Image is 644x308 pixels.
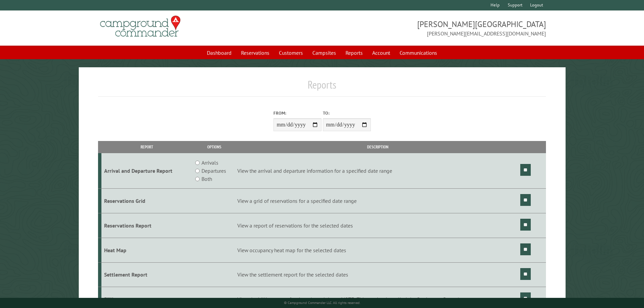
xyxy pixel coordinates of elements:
[308,46,340,59] a: Campsites
[322,19,546,38] span: [PERSON_NAME][GEOGRAPHIC_DATA] [PERSON_NAME][EMAIL_ADDRESS][DOMAIN_NAME]
[284,301,360,305] small: © Campground Commander LLC. All rights reserved.
[236,141,519,153] th: Description
[275,46,307,59] a: Customers
[101,213,192,238] td: Reservations Report
[236,153,519,189] td: View the arrival and departure information for a specified date range
[323,110,371,116] label: To:
[236,238,519,262] td: View occupancy heat map for the selected dates
[201,175,212,183] label: Both
[236,262,519,287] td: View the settlement report for the selected dates
[396,46,441,59] a: Communications
[98,78,546,97] h1: Reports
[237,46,273,59] a: Reservations
[101,141,192,153] th: Report
[368,46,394,59] a: Account
[101,189,192,213] td: Reservations Grid
[236,213,519,238] td: View a report of reservations for the selected dates
[273,110,321,116] label: From:
[341,46,367,59] a: Reports
[201,167,226,175] label: Departures
[101,262,192,287] td: Settlement Report
[201,159,218,167] label: Arrivals
[101,153,192,189] td: Arrival and Departure Report
[98,13,183,40] img: Campground Commander
[203,46,236,59] a: Dashboard
[236,189,519,213] td: View a grid of reservations for a specified date range
[101,238,192,262] td: Heat Map
[192,141,236,153] th: Options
